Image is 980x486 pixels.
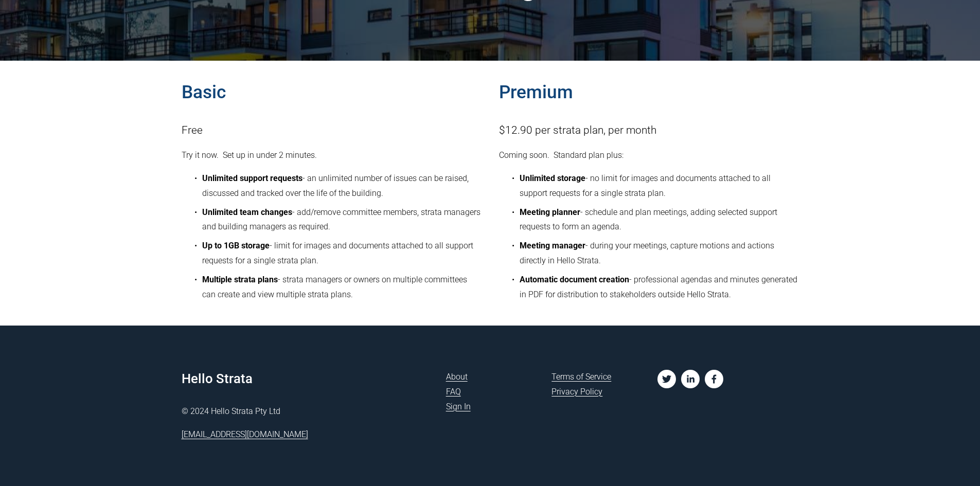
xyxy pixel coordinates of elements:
p: Free [182,121,482,140]
p: - an unlimited number of issues can be raised, discussed and tracked over the life of the building. [202,171,482,201]
p: - schedule and plan meetings, adding selected support requests to form an agenda. [520,205,799,235]
p: - during your meetings, capture motions and actions directly in Hello Strata. [520,239,799,268]
strong: Multiple strata plans [202,275,278,284]
h3: Basic [182,80,482,104]
h4: Hello Strata [182,370,429,388]
strong: Up to 1GB storage [202,241,270,250]
strong: Unlimited storage [520,173,585,183]
p: $12.90 per strata plan, per month [499,121,799,140]
p: - add/remove committee members, strata managers and building managers as required. [202,205,482,235]
strong: Meeting planner [520,207,580,217]
a: FAQ [446,385,461,400]
a: Terms of Service [551,370,611,385]
a: twitter-unauth [657,370,676,388]
a: [EMAIL_ADDRESS][DOMAIN_NAME] [182,427,308,442]
p: - strata managers or owners on multiple committees can create and view multiple strata plans. [202,273,482,302]
strong: Unlimited support requests [202,173,302,183]
strong: Meeting manager [520,241,585,250]
strong: Automatic document creation [520,275,629,284]
a: About [446,370,468,385]
a: facebook-unauth [705,370,723,388]
p: - limit for images and documents attached to all support requests for a single strata plan. [202,239,482,268]
a: linkedin-unauth [681,370,700,388]
h3: Premium [499,80,799,104]
a: Sign In [446,400,471,415]
p: © 2024 Hello Strata Pty Ltd [182,404,429,419]
p: - no limit for images and documents attached to all support requests for a single strata plan. [520,171,799,201]
a: Privacy Policy [551,385,602,400]
p: - professional agendas and minutes generated in PDF for distribution to stakeholders outside Hell... [520,273,799,302]
p: Coming soon. Standard plan plus: [499,148,799,163]
strong: Unlimited team changes [202,207,292,217]
p: Try it now. Set up in under 2 minutes. [182,148,482,163]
